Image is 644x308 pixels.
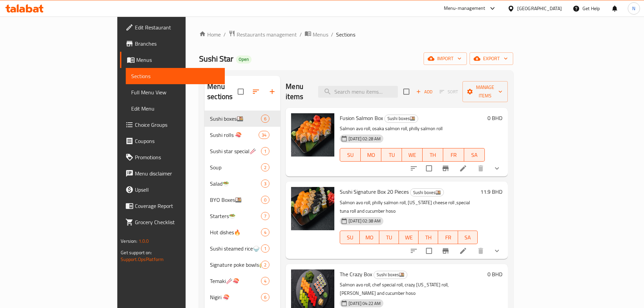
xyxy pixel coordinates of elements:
[340,281,484,298] p: Salmon avo roll, chef special roll, crazy [US_STATE] roll, [PERSON_NAME] and cucumber hoso
[261,262,269,268] span: 2
[462,81,508,102] button: Manage items
[136,56,219,64] span: Menus
[374,271,407,279] span: Sushi boxes🍱
[210,115,261,123] span: Sushi boxes🍱
[135,153,219,161] span: Promotions
[261,277,269,285] div: items
[346,136,383,142] span: [DATE] 02:28 AM
[205,192,280,208] div: BYO Boxes🍱0
[210,244,261,253] span: Sushi steamed rice🍚
[437,243,454,259] button: Branch-specific-item
[126,68,225,84] a: Sections
[346,300,383,307] span: [DATE] 04:22 AM
[379,231,399,244] button: TU
[423,148,443,162] button: TH
[205,289,280,305] div: Nigiri 🍣6
[120,117,225,133] a: Choice Groups
[300,30,302,39] li: /
[473,243,489,259] button: delete
[261,228,269,236] div: items
[405,150,420,160] span: WE
[261,164,269,171] span: 2
[120,19,225,35] a: Edit Restaurant
[205,111,280,127] div: Sushi boxes🍱6
[135,186,219,194] span: Upsell
[120,133,225,149] a: Coupons
[468,83,502,100] span: Manage items
[121,248,152,257] span: Get support on:
[340,113,383,123] span: Fusion Salmon Box
[261,213,269,219] span: 7
[229,30,297,39] a: Restaurants management
[131,88,219,96] span: Full Menu View
[139,237,149,245] span: 1.0.0
[261,116,269,122] span: 6
[237,30,297,39] span: Restaurants management
[473,160,489,176] button: delete
[205,175,280,192] div: Salad🥗3
[632,5,635,12] span: N
[261,180,269,188] div: items
[487,269,502,279] h6: 0 BHD
[437,160,454,176] button: Branch-specific-item
[234,85,248,99] span: Select all sections
[493,247,501,255] svg: Show Choices
[464,148,485,162] button: SA
[210,163,261,171] span: Soup
[313,30,328,39] span: Menus
[199,30,513,39] nav: breadcrumb
[489,160,505,176] button: show more
[261,244,269,253] div: items
[340,231,360,244] button: SU
[205,257,280,273] div: Signature poke bowls🥑2
[261,181,269,187] span: 3
[261,197,269,203] span: 0
[210,196,261,204] span: BYO Boxes🍱
[261,293,269,301] div: items
[135,40,219,48] span: Branches
[210,293,261,301] span: Nigiri 🍣
[340,148,361,162] button: SU
[210,180,261,188] span: Salad🥗
[120,182,225,198] a: Upsell
[210,261,261,269] div: Signature poke bowls🥑
[360,231,379,244] button: MO
[343,233,357,242] span: SU
[205,224,280,240] div: Hot dishes🔥4
[261,147,269,155] div: items
[435,87,462,97] span: Select section first
[399,85,413,99] span: Select section
[120,214,225,230] a: Grocery Checklist
[480,187,502,196] h6: 11.9 BHD
[210,147,261,155] div: Sushi star special🥢
[210,212,261,220] span: Starters🥗
[424,52,467,65] button: import
[343,150,358,160] span: SU
[261,148,269,155] span: 1
[210,228,261,236] span: Hot dishes🔥
[120,149,225,165] a: Promotions
[261,115,269,123] div: items
[441,233,455,242] span: FR
[205,273,280,289] div: Temaki🥢🍣4
[470,52,513,65] button: export
[286,81,310,102] h2: Menu items
[340,198,477,215] p: Salmon avo roll, philly salmon roll, [US_STATE] cheese roll ,special tuna roll and cucumber hoso
[120,165,225,182] a: Menu disclaimer
[410,189,444,196] span: Sushi boxes🍱
[205,143,280,159] div: Sushi star special🥢1
[421,233,435,242] span: TH
[210,277,261,285] span: Temaki🥢🍣
[489,243,505,259] button: show more
[121,237,137,245] span: Version:
[487,113,502,123] h6: 0 BHD
[374,271,407,279] div: Sushi boxes🍱
[261,196,269,204] div: items
[517,5,562,12] div: [GEOGRAPHIC_DATA]
[248,84,264,100] span: Sort sections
